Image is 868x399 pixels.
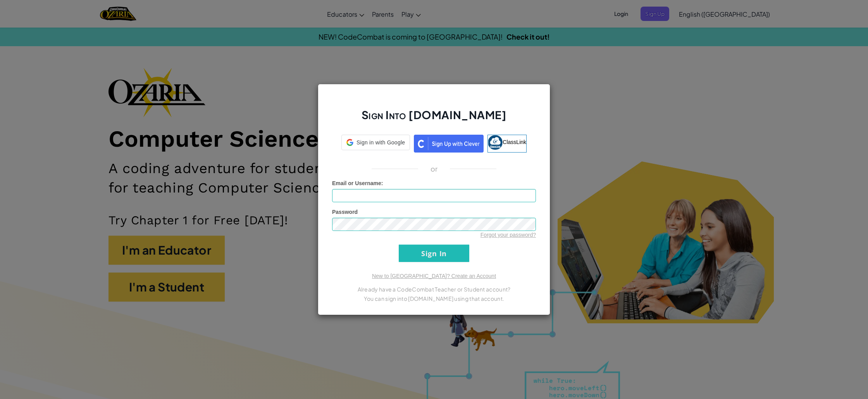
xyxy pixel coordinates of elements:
span: ClassLink [503,139,526,145]
a: New to [GEOGRAPHIC_DATA]? Create an Account [372,273,496,279]
img: classlink-logo-small.png [488,135,503,150]
img: clever_sso_button@2x.png [414,135,484,153]
span: Sign in with Google [356,139,405,146]
span: Email or Username [332,180,381,186]
p: You can sign into [DOMAIN_NAME] using that account. [332,294,536,303]
p: Already have a CodeCombat Teacher or Student account? [332,285,536,294]
a: Forgot your password? [480,232,536,238]
input: Sign In [399,245,469,262]
label: : [332,179,383,187]
div: Sign in with Google [341,135,410,150]
span: Password [332,209,358,215]
h2: Sign Into [DOMAIN_NAME] [332,108,536,130]
a: Sign in with Google [341,135,410,153]
p: or [431,164,438,173]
